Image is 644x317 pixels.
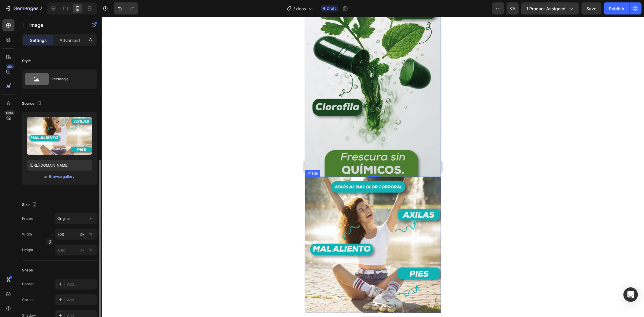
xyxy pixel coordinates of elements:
input: https://example.com/image.jpg [27,160,92,171]
button: 1 product assigned [521,2,579,14]
span: Draft [327,6,336,11]
span: Save [587,6,597,11]
span: 1 product assigned [526,5,566,12]
div: % [89,247,93,253]
span: or [44,173,48,180]
button: % [79,246,86,254]
div: Size [22,201,38,209]
div: Browse gallery [49,174,75,179]
p: Advanced [59,37,80,43]
button: 7 [2,2,45,14]
label: Width [22,232,32,237]
p: Settings [30,37,47,43]
div: Rectangle [51,72,88,86]
label: Frame [22,216,33,221]
label: Height [22,247,33,253]
div: px [80,232,85,237]
p: Image [29,21,81,29]
input: px% [55,229,97,240]
input: px% [55,245,97,255]
div: Open Intercom Messenger [623,287,638,302]
div: Add... [67,282,95,287]
button: px [87,246,95,254]
div: Shape [22,267,33,273]
img: preview-image [27,117,92,155]
button: Save [582,2,601,14]
div: px [80,247,85,253]
span: Original [57,216,71,221]
p: 7 [40,5,42,12]
iframe: Design area [305,17,441,317]
span: deos [296,5,306,12]
div: Corner [22,297,34,303]
div: Beta [5,110,14,115]
div: % [89,232,93,237]
button: Browse gallery [49,174,75,180]
div: Undo/Redo [114,2,138,14]
span: / [293,5,295,12]
div: Border [22,281,34,287]
button: Original [55,213,97,224]
div: Style [22,58,31,64]
button: % [79,231,86,238]
button: Publish [604,2,629,14]
button: px [87,231,95,238]
div: Add... [67,297,95,303]
div: 450 [6,64,14,69]
div: Source [22,100,43,108]
div: Publish [609,5,624,12]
